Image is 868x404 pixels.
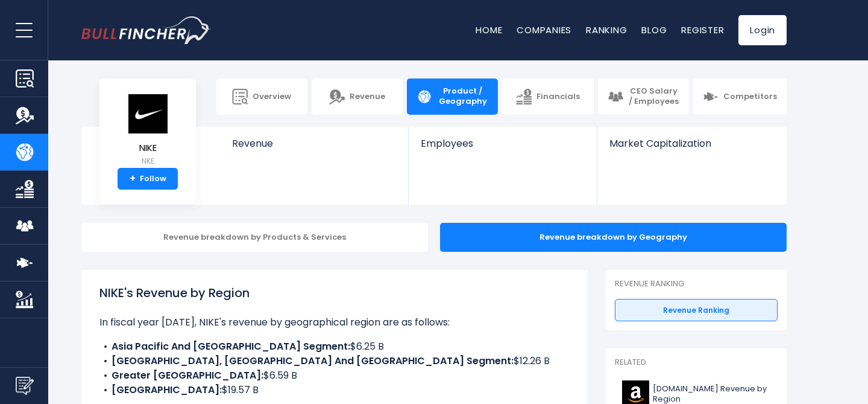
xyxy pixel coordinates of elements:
p: Related [615,358,778,368]
span: Product / Geography [437,86,488,107]
a: NIKE NKE [126,93,169,168]
a: Competitors [693,79,787,115]
span: Employees [421,138,584,149]
a: Companies [517,24,571,36]
span: Competitors [723,92,777,102]
a: Financials [502,79,593,115]
a: Login [738,15,787,45]
b: [GEOGRAPHIC_DATA], [GEOGRAPHIC_DATA] And [GEOGRAPHIC_DATA] Segment: [112,354,514,368]
a: Revenue [220,127,409,170]
a: Blog [641,24,667,36]
li: $6.59 B [99,368,570,383]
span: Market Capitalization [609,138,773,149]
a: Revenue Ranking [615,299,778,322]
p: In fiscal year [DATE], NIKE's revenue by geographical region are as follows: [99,315,570,330]
span: CEO Salary / Employees [628,86,679,107]
a: Market Capitalization [597,127,785,170]
span: Revenue [232,138,397,149]
a: Go to homepage [81,16,211,44]
strong: + [130,173,136,184]
div: Revenue breakdown by Products & Services [81,223,428,252]
h1: NIKE's Revenue by Region [99,284,570,302]
a: Home [476,24,502,36]
small: NKE [127,156,169,167]
span: NIKE [127,143,169,153]
a: Register [681,24,724,36]
a: Product / Geography [407,79,498,115]
span: Overview [253,92,291,102]
b: [GEOGRAPHIC_DATA]: [112,383,222,397]
b: Greater [GEOGRAPHIC_DATA]: [112,368,263,382]
span: Revenue [350,92,385,102]
li: $19.57 B [99,383,570,397]
a: CEO Salary / Employees [598,79,689,115]
img: bullfincher logo [81,16,211,44]
p: Revenue Ranking [615,279,778,289]
a: Ranking [586,24,627,36]
li: $12.26 B [99,354,570,368]
b: Asia Pacific And [GEOGRAPHIC_DATA] Segment: [112,339,350,353]
a: +Follow [118,168,178,190]
a: Revenue [312,79,403,115]
div: Revenue breakdown by Geography [440,223,787,252]
a: Overview [216,79,307,115]
a: Employees [409,127,596,170]
span: Financials [536,92,580,102]
li: $6.25 B [99,339,570,354]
